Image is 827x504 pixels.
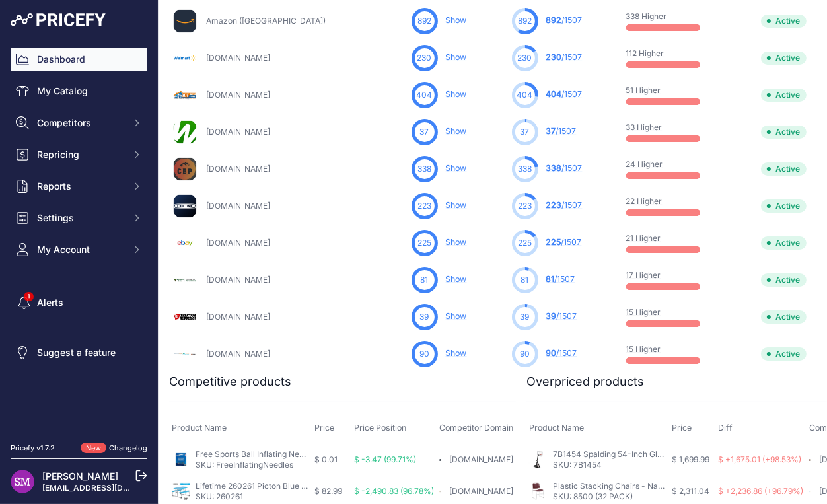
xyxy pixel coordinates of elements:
[626,270,661,280] a: 17 Higher
[206,238,270,248] a: [DOMAIN_NAME]
[206,312,270,322] a: [DOMAIN_NAME]
[761,236,807,250] span: Active
[417,200,431,212] span: 223
[417,15,431,27] span: 892
[11,238,147,262] button: My Account
[11,79,147,103] a: My Catalog
[446,348,467,358] a: Show
[11,48,147,427] nav: Sidebar
[37,243,124,256] span: My Account
[37,211,124,225] span: Settings
[546,15,583,25] a: 892/1507
[37,116,124,129] span: Competitors
[206,53,270,63] a: [DOMAIN_NAME]
[11,443,55,454] div: Pricefy v1.7.2
[546,52,562,62] span: 230
[626,159,663,169] a: 24 Higher
[206,90,270,100] a: [DOMAIN_NAME]
[446,163,467,173] a: Show
[11,13,106,26] img: Pricefy Logo
[518,15,532,27] span: 892
[446,311,467,321] a: Show
[718,454,801,464] span: $ +1,675.01 (+98.53%)
[672,423,692,433] span: Price
[446,126,467,136] a: Show
[546,163,583,173] a: 338/1507
[546,15,562,25] span: 892
[42,483,180,493] a: [EMAIL_ADDRESS][DOMAIN_NAME]
[37,180,124,193] span: Reports
[109,443,147,452] a: Changelog
[417,52,432,64] span: 230
[169,373,291,391] h2: Competitive products
[761,89,807,102] span: Active
[626,122,663,132] a: 33 Higher
[626,85,661,95] a: 51 Higher
[419,348,429,360] span: 90
[420,311,429,323] span: 39
[196,481,606,491] a: Lifetime 260261 Picton Blue 32" Children's Picnic Table with Benches - [GEOGRAPHIC_DATA] Blue - 3...
[521,126,530,138] span: 37
[11,291,147,314] a: Alerts
[546,274,575,284] a: 81/1507
[196,491,309,502] p: SKU: 260261
[206,349,270,359] a: [DOMAIN_NAME]
[761,199,807,213] span: Active
[546,348,577,358] a: 90/1507
[206,275,270,285] a: [DOMAIN_NAME]
[626,196,663,206] a: 22 Higher
[314,486,342,496] span: $ 82.99
[439,423,513,433] span: Competitor Domain
[37,148,124,161] span: Repricing
[546,200,583,210] a: 223/1507
[526,373,644,391] h2: Overpriced products
[546,163,562,173] span: 338
[446,89,467,99] a: Show
[546,237,561,247] span: 225
[546,237,582,247] a: 225/1507
[354,454,416,464] span: $ -3.47 (99.71%)
[626,233,661,243] a: 21 Higher
[520,348,530,360] span: 90
[446,52,467,62] a: Show
[206,164,270,174] a: [DOMAIN_NAME]
[518,163,532,175] span: 338
[553,460,666,470] p: SKU: 7B1454
[421,274,429,286] span: 81
[196,460,309,470] p: SKU: FreeInflatingNeedles
[446,237,467,247] a: Show
[518,200,532,212] span: 223
[761,347,807,361] span: Active
[517,89,533,101] span: 404
[518,52,532,64] span: 230
[206,201,270,211] a: [DOMAIN_NAME]
[761,310,807,324] span: Active
[206,127,270,137] a: [DOMAIN_NAME]
[529,423,584,433] span: Product Name
[521,311,530,323] span: 39
[546,348,557,358] span: 90
[546,89,583,99] a: 404/1507
[546,311,557,321] span: 39
[626,307,661,317] a: 15 Higher
[11,111,147,135] button: Competitors
[672,486,709,496] span: $ 2,311.04
[718,423,733,433] span: Diff
[672,454,709,464] span: $ 1,699.99
[11,48,147,71] a: Dashboard
[553,491,666,502] p: SKU: 8500 (32 PACK)
[42,470,118,482] a: [PERSON_NAME]
[420,126,429,138] span: 37
[314,454,338,464] span: $ 0.01
[11,143,147,166] button: Repricing
[626,48,665,58] a: 112 Higher
[417,237,431,249] span: 225
[446,274,467,284] a: Show
[761,126,807,139] span: Active
[761,273,807,287] span: Active
[761,52,807,65] span: Active
[718,486,803,496] span: $ +2,236.86 (+96.79%)
[206,16,326,26] a: Amazon ([GEOGRAPHIC_DATA])
[354,486,434,496] span: $ -2,490.83 (96.78%)
[521,274,529,286] span: 81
